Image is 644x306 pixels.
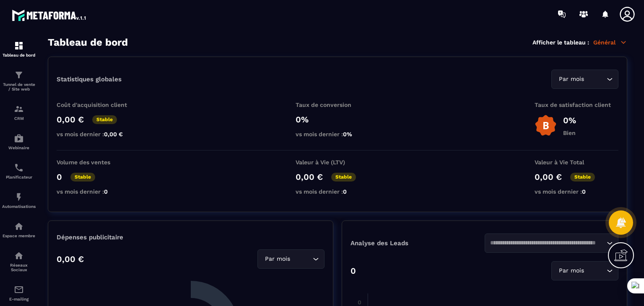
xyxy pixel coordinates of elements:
p: Webinaire [2,145,36,150]
p: vs mois dernier : [535,188,618,195]
p: vs mois dernier : [296,188,379,195]
p: E-mailing [2,297,36,301]
a: automationsautomationsWebinaire [2,127,36,156]
a: automationsautomationsEspace membre [2,215,36,244]
p: 0,00 € [296,172,323,182]
p: Tableau de bord [2,53,36,57]
p: Afficher le tableau : [532,39,589,46]
p: Automatisations [2,204,36,209]
span: 0% [343,131,352,137]
a: automationsautomationsAutomatisations [2,186,36,215]
a: formationformationCRM [2,98,36,127]
a: social-networksocial-networkRéseaux Sociaux [2,244,36,278]
p: vs mois dernier : [296,131,379,137]
span: 0 [343,188,347,195]
p: Coût d'acquisition client [57,101,140,108]
p: 0 [351,266,356,276]
img: social-network [14,251,24,261]
p: Statistiques globales [57,75,122,83]
p: Stable [570,173,595,182]
img: automations [14,192,24,202]
p: Taux de satisfaction client [535,101,618,108]
div: Search for option [551,70,618,89]
a: formationformationTunnel de vente / Site web [2,64,36,98]
p: 0 [57,172,62,182]
p: Planificateur [2,175,36,179]
div: Search for option [485,233,619,253]
a: schedulerschedulerPlanificateur [2,156,36,186]
span: Par mois [557,266,586,275]
p: 0% [563,115,576,125]
p: Espace membre [2,233,36,238]
img: automations [14,221,24,231]
span: 0,00 € [104,131,123,137]
div: Search for option [551,261,618,280]
tspan: 0 [358,299,361,306]
p: 0,00 € [57,114,84,124]
p: Valeur à Vie (LTV) [296,159,379,166]
img: logo [12,8,87,23]
p: 0% [296,114,379,124]
input: Search for option [292,254,311,264]
p: CRM [2,116,36,121]
img: formation [14,70,24,80]
p: Dépenses publicitaire [57,233,325,241]
input: Search for option [586,75,605,84]
p: Stable [331,173,356,182]
p: Bien [563,130,576,136]
img: email [14,285,24,295]
p: Général [593,39,627,46]
input: Search for option [586,266,605,275]
p: Taux de conversion [296,101,379,108]
span: Par mois [557,75,586,84]
p: Valeur à Vie Total [535,159,618,166]
span: Par mois [263,254,292,264]
div: Search for option [257,249,325,269]
img: scheduler [14,163,24,173]
span: 0 [582,188,586,195]
p: vs mois dernier : [57,131,140,137]
input: Search for option [490,239,605,248]
img: automations [14,133,24,143]
p: 0,00 € [535,172,562,182]
p: Stable [92,115,117,124]
span: 0 [104,188,108,195]
p: Stable [70,173,95,182]
p: Volume des ventes [57,159,140,166]
p: Réseaux Sociaux [2,263,36,272]
p: vs mois dernier : [57,188,140,195]
img: formation [14,104,24,114]
p: 0,00 € [57,254,84,264]
img: b-badge-o.b3b20ee6.svg [535,114,557,137]
p: Tunnel de vente / Site web [2,82,36,91]
a: formationformationTableau de bord [2,34,36,64]
h3: Tableau de bord [48,36,128,48]
p: Analyse des Leads [351,239,485,247]
img: formation [14,41,24,51]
